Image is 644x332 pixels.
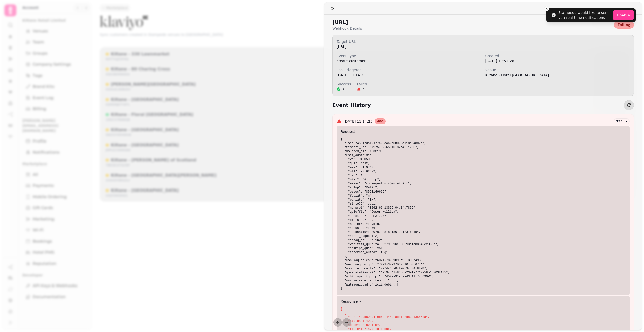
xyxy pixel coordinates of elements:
[332,102,371,109] h2: Event History
[485,67,614,73] p: Venue
[485,53,614,58] p: Created
[337,44,630,49] p: [URL]
[362,87,364,92] span: 2
[333,318,342,327] button: back
[485,58,630,63] p: [DATE] 10:51:26
[357,82,367,87] p: Failed
[332,19,362,26] h2: [URL]
[337,53,466,58] p: Event Type
[337,73,481,78] p: [DATE] 11:14:25
[337,126,630,137] summary: Request
[342,87,344,92] span: 0
[341,137,450,291] code: { "lo": "453i7dol-s77a-8con-a080-9el18s548d7e", "tempori_ut": "7175-62-65L10:82:42.176E", "dolore...
[337,82,351,87] p: Success
[337,39,466,44] p: Target URL
[342,318,351,327] button: next
[337,67,466,73] p: Last Triggered
[614,118,630,124] div: 395 ms
[485,73,630,78] p: Kiltane - Floral [GEOGRAPHIC_DATA]
[332,26,362,31] p: Webhook Details
[614,21,634,29] div: Failing
[337,58,481,63] p: create.customer
[337,296,630,307] summary: Response
[344,119,373,124] span: [DATE] 11:14:25
[375,118,386,124] div: 400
